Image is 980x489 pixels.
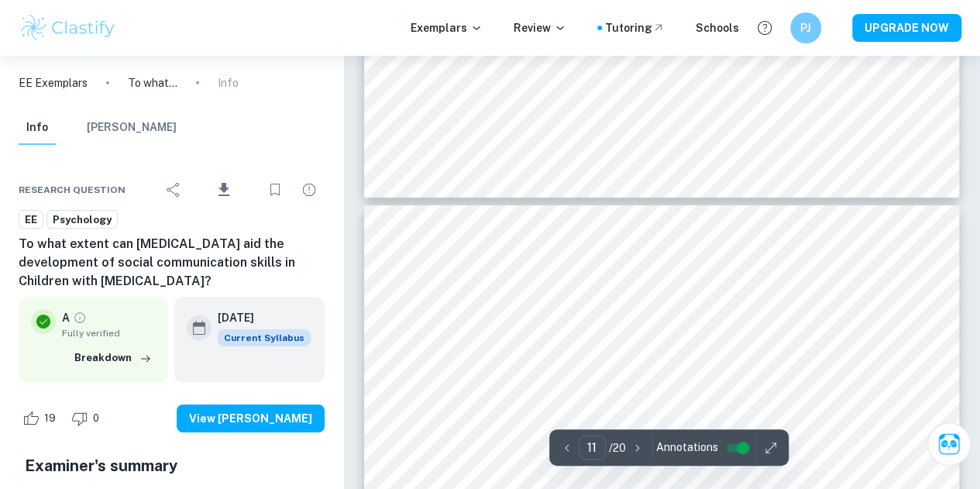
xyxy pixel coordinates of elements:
[19,183,126,197] span: Research question
[19,212,43,228] span: EE
[19,111,56,145] button: Info
[128,74,177,91] p: To what extent can [MEDICAL_DATA] aid the development of social communication skills in Children ...
[696,19,739,36] a: Schools
[73,311,87,325] a: Grade fully verified
[411,19,483,36] p: Exemplars
[46,210,118,229] a: Psychology
[294,174,325,205] div: Report issue
[87,111,177,145] button: [PERSON_NAME]
[62,326,156,340] span: Fully verified
[605,19,665,36] a: Tutoring
[158,174,189,205] div: Share
[62,309,70,326] p: A
[514,19,566,36] p: Review
[19,406,64,431] div: Like
[852,14,961,42] button: UPGRADE NOW
[19,235,325,291] h6: To what extent can [MEDICAL_DATA] aid the development of social communication skills in Children ...
[36,411,64,426] span: 19
[260,174,291,205] div: Bookmark
[218,329,311,346] span: Current Syllabus
[67,406,108,431] div: Dislike
[790,12,821,43] button: PJ
[927,422,971,466] button: Ask Clai
[47,212,117,228] span: Psychology
[218,74,239,91] p: Info
[656,439,718,456] span: Annotations
[609,439,626,456] p: / 20
[19,210,43,229] a: EE
[751,15,778,41] button: Help and Feedback
[84,411,108,426] span: 0
[218,329,311,346] div: This exemplar is based on the current syllabus. Feel free to refer to it for inspiration/ideas wh...
[177,405,325,432] button: View [PERSON_NAME]
[218,309,298,326] h6: [DATE]
[70,346,156,370] button: Breakdown
[25,454,318,477] h5: Examiner's summary
[192,170,256,210] div: Download
[19,74,88,91] a: EE Exemplars
[797,19,815,36] h6: PJ
[19,12,117,43] img: Clastify logo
